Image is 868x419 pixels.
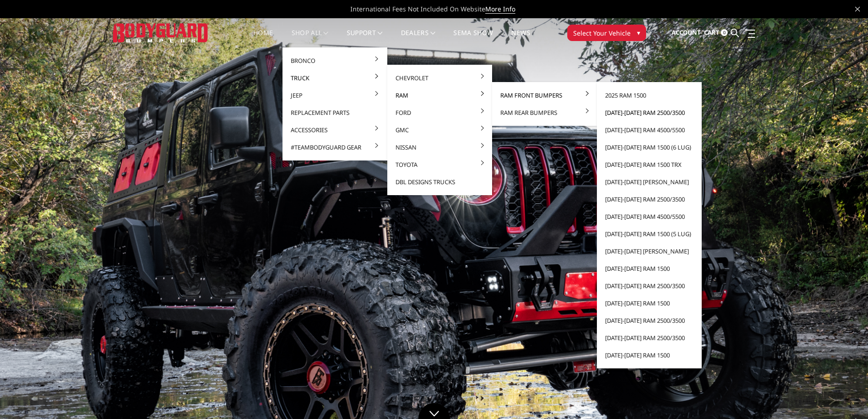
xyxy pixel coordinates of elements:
[292,30,329,47] a: shop all
[826,272,835,286] button: 4 of 5
[286,104,384,121] a: Replacement Parts
[391,104,488,121] a: Ford
[672,21,701,45] a: Account
[418,403,450,419] a: Click to Down
[496,104,593,121] a: Ram Rear Bumpers
[601,243,698,260] a: [DATE]-[DATE] [PERSON_NAME]
[601,139,698,156] a: [DATE]-[DATE] Ram 1500 (6 lug)
[286,121,384,139] a: Accessories
[826,243,835,257] button: 2 of 5
[601,121,698,139] a: [DATE]-[DATE] Ram 4500/5500
[721,29,728,36] span: 0
[601,295,698,312] a: [DATE]-[DATE] Ram 1500
[601,156,698,173] a: [DATE]-[DATE] Ram 1500 TRX
[601,312,698,329] a: [DATE]-[DATE] Ram 2500/3500
[567,25,646,41] button: Select Your Vehicle
[391,121,488,139] a: GMC
[601,173,698,191] a: [DATE]-[DATE] [PERSON_NAME]
[496,87,593,104] a: Ram Front Bumpers
[391,173,488,191] a: DBL Designs Trucks
[573,28,631,38] span: Select Your Vehicle
[601,208,698,225] a: [DATE]-[DATE] Ram 4500/5500
[391,69,488,87] a: Chevrolet
[453,30,493,47] a: SEMA Show
[601,347,698,364] a: [DATE]-[DATE] Ram 1500
[511,30,530,47] a: News
[822,375,868,419] iframe: Chat Widget
[401,30,436,47] a: Dealers
[485,5,515,14] a: More Info
[672,28,701,36] span: Account
[286,52,384,69] a: Bronco
[113,23,209,42] img: BODYGUARD BUMPERS
[601,87,698,104] a: 2025 Ram 1500
[704,28,719,36] span: Cart
[601,260,698,277] a: [DATE]-[DATE] Ram 1500
[347,30,383,47] a: Support
[286,87,384,104] a: Jeep
[286,139,384,156] a: #TeamBodyguard Gear
[826,286,835,301] button: 5 of 5
[637,28,640,37] span: ▾
[826,228,835,243] button: 1 of 5
[601,277,698,295] a: [DATE]-[DATE] Ram 2500/3500
[601,104,698,121] a: [DATE]-[DATE] Ram 2500/3500
[286,69,384,87] a: Truck
[391,139,488,156] a: Nissan
[601,329,698,347] a: [DATE]-[DATE] Ram 2500/3500
[601,191,698,208] a: [DATE]-[DATE] Ram 2500/3500
[826,257,835,272] button: 3 of 5
[391,87,488,104] a: Ram
[253,30,273,47] a: Home
[391,156,488,173] a: Toyota
[601,225,698,243] a: [DATE]-[DATE] Ram 1500 (5 lug)
[704,21,728,45] a: Cart 0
